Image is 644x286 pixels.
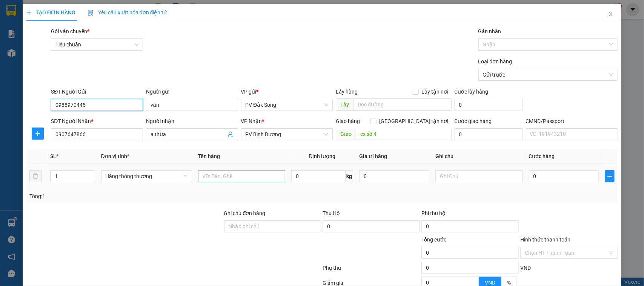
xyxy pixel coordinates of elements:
div: Phụ thu [322,264,421,277]
span: PV Bình Dương [246,129,329,140]
label: Loại đơn hàng [478,58,512,65]
span: TẠO ĐƠN HÀNG [26,9,75,15]
span: Tiêu chuẩn [55,39,138,50]
span: % [507,280,511,286]
input: Dọc đường [356,128,452,140]
label: Gán nhãn [478,28,501,34]
span: PV Đắk Song [246,99,329,111]
div: Người gửi [146,88,238,96]
span: Gửi trước [483,69,613,80]
span: Đơn vị tính [101,153,129,159]
input: Ghi chú đơn hàng [224,220,321,232]
span: Cước hàng [529,153,555,159]
span: Giao [336,128,356,140]
span: plus [26,10,32,15]
span: plus [606,173,614,179]
input: Cước giao hàng [455,128,523,140]
span: Yêu cầu xuất hóa đơn điện tử [88,9,167,15]
button: Close [600,4,621,25]
input: Dọc đường [353,98,452,111]
span: close [608,11,614,17]
span: Tên hàng [198,153,220,159]
span: plus [32,131,43,137]
div: Phí thu hộ [421,209,519,220]
span: user-add [227,131,234,137]
label: Ghi chú đơn hàng [224,210,266,216]
label: Cước giao hàng [455,118,492,124]
span: Giá trị hàng [359,153,387,159]
button: delete [29,170,41,182]
span: [GEOGRAPHIC_DATA] tận nơi [377,117,452,125]
div: SĐT Người Nhận [51,117,143,125]
button: plus [605,170,615,182]
span: Gói vận chuyển [51,28,89,34]
button: plus [32,128,44,140]
div: CMND/Passport [526,117,618,125]
span: Lấy hàng [336,89,358,95]
img: icon [88,10,94,16]
input: VD: Bàn, Ghế [198,170,285,182]
div: Tổng: 1 [29,192,249,200]
th: Ghi chú [432,149,526,164]
span: Hàng thông thường [106,171,188,182]
span: Lấy [336,98,353,111]
span: VP Nhận [241,118,262,124]
input: Cước lấy hàng [455,99,523,111]
div: SĐT Người Gửi [51,88,143,96]
input: 0 [359,170,429,182]
span: VND [520,265,531,271]
span: Lấy tận nơi [419,88,452,96]
label: Cước lấy hàng [455,89,489,95]
span: kg [346,170,353,182]
label: Hình thức thanh toán [520,237,570,243]
span: Thu Hộ [323,210,340,216]
input: Ghi Chú [435,170,523,182]
span: VND [485,280,495,286]
div: Người nhận [146,117,238,125]
div: VP gửi [241,88,333,96]
span: SL [50,153,56,159]
span: Định lượng [309,153,335,159]
span: Tổng cước [421,237,446,243]
span: Giao hàng [336,118,360,124]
